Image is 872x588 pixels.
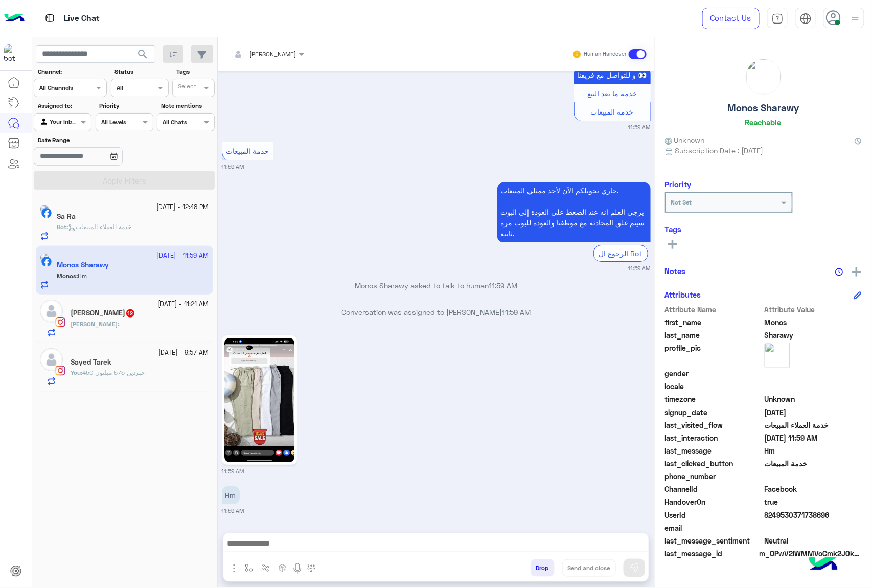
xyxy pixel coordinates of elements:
[665,368,763,379] span: gender
[765,523,862,533] span: null
[584,50,627,58] small: Human Handover
[675,145,764,156] span: Subscription Date : [DATE]
[159,348,209,358] small: [DATE] - 9:57 AM
[4,8,25,29] img: Logo
[119,320,121,328] span: .
[57,212,76,221] h5: Sa Ra
[665,496,763,507] span: HandoverOn
[258,559,274,576] button: Trigger scenario
[665,445,763,456] span: last_message
[629,563,639,573] img: send message
[57,223,66,231] span: Bot
[665,523,763,533] span: email
[765,433,862,443] span: 2025-10-10T08:59:40.321Z
[176,82,196,94] div: Select
[497,182,651,242] p: 10/10/2025, 11:59 AM
[222,280,651,291] p: Monos Sharawy asked to talk to human
[665,266,686,276] h6: Notes
[745,118,782,127] h6: Reachable
[665,471,763,482] span: phone_number
[665,290,701,299] h6: Attributes
[574,66,651,84] p: 10/10/2025, 11:59 AM
[34,171,215,190] button: Apply Filters
[114,67,167,76] label: Status
[765,496,862,507] span: true
[71,358,111,367] h5: Sayed Tarek
[82,369,145,376] span: جبردين 575 ميلتون 450
[502,308,531,316] span: 11:59 AM
[157,202,209,212] small: [DATE] - 12:48 PM
[746,59,781,94] img: picture
[43,12,56,25] img: tab
[41,208,52,218] img: Facebook
[665,381,763,392] span: locale
[71,320,118,328] span: [PERSON_NAME]
[562,559,616,577] button: Send and close
[68,223,131,231] span: خدمة العملاء المبيعات
[226,147,269,155] span: خدمة المبيعات
[71,369,82,376] b: :
[765,317,862,328] span: Monos
[800,13,812,25] img: tab
[222,163,244,171] small: 11:59 AM
[760,548,862,559] span: m_OPwV2lWMMVoCmk2J0k_QH77bpiALbAtnI-jnq3llO6gj7yKz-vABXfIVgutiWJdWrY-A6bR4dPrmtyTjyxbRdg
[250,50,296,58] span: [PERSON_NAME]
[38,135,152,145] label: Date Range
[765,471,862,482] span: null
[71,369,81,376] span: You
[849,12,862,25] img: profile
[130,45,155,67] button: search
[665,330,763,341] span: last_name
[628,123,651,131] small: 11:59 AM
[222,307,651,318] p: Conversation was assigned to [PERSON_NAME]
[99,101,152,110] label: Priority
[307,564,315,573] img: make a call
[241,559,258,576] button: select flow
[222,467,244,476] small: 11:59 AM
[765,535,862,546] span: 0
[772,13,784,25] img: tab
[728,102,799,114] h5: Monos Sharawy
[767,8,788,29] a: tab
[806,547,841,583] img: hulul-logo.png
[587,89,637,98] span: خدمة ما بعد البيع
[665,317,763,328] span: first_name
[765,407,862,418] span: 2025-10-10T08:57:22.74Z
[665,548,758,559] span: last_message_id
[222,507,244,515] small: 11:59 AM
[176,67,214,76] label: Tags
[136,48,149,60] span: search
[126,309,134,318] span: 12
[593,245,648,262] div: الرجوع ال Bot
[279,564,287,572] img: create order
[262,564,270,572] img: Trigger scenario
[161,101,214,110] label: Note mentions
[835,268,843,276] img: notes
[40,348,63,371] img: defaultAdmin.png
[228,562,240,575] img: send attachment
[71,320,119,328] b: :
[224,338,294,462] img: 556774337_1107834144427674_1666986526047133300_n.jpg
[765,420,862,431] span: خدمة العملاء المبيعات
[765,510,862,521] span: 8249530371738696
[55,317,65,327] img: Instagram
[665,458,763,469] span: last_clicked_button
[665,394,763,404] span: timezone
[765,381,862,392] span: null
[531,559,555,577] button: Drop
[765,394,862,404] span: Unknown
[702,8,760,29] a: Contact Us
[665,433,763,443] span: last_interaction
[71,309,135,318] h5: عبدالله البهنسي
[665,407,763,418] span: signup_date
[245,564,253,572] img: select flow
[665,343,763,366] span: profile_pic
[665,510,763,521] span: UserId
[765,304,862,315] span: Attribute Value
[489,281,517,290] span: 11:59 AM
[40,300,63,323] img: defaultAdmin.png
[765,368,862,379] span: null
[4,44,22,63] img: 713415422032625
[765,484,862,494] span: 0
[274,559,291,576] button: create order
